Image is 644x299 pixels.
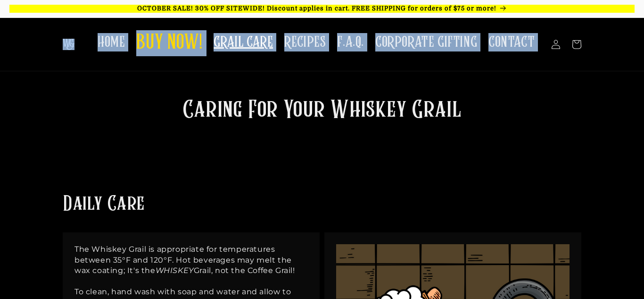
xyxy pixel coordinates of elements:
a: GRAIL CARE [208,27,279,57]
a: CORPORATE GIFTING [370,27,483,57]
img: The Whiskey Grail [63,39,74,50]
span: BUY NOW! [136,30,202,56]
em: WHISKEY [156,266,194,275]
span: RECIPES [284,33,326,51]
a: RECIPES [279,27,331,57]
span: CORPORATE GIFTING [375,33,477,51]
p: OCTOBER SALE! 30% OFF SITEWIDE! Discount applies in cart. FREE SHIPPING for orders of $75 or more! [9,5,635,13]
span: GRAIL CARE [214,33,273,51]
h2: Daily Care [63,191,145,218]
a: BUY NOW! [131,25,208,62]
span: CONTACT [488,33,535,51]
a: CONTACT [483,27,540,57]
span: HOME [98,33,125,51]
a: HOME [92,27,131,57]
span: F.A.Q. [337,33,364,51]
h2: Caring For Your Whiskey Grail [138,95,506,127]
a: F.A.Q. [331,27,370,57]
